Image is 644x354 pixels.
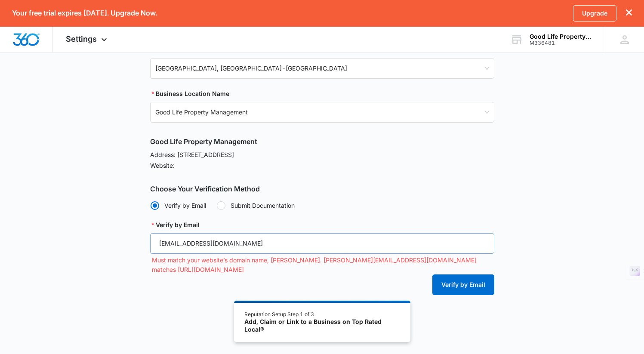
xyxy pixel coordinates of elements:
button: Verify by Email [432,274,494,295]
h2: Good Life Property Management [150,136,494,147]
p: Website: [150,161,494,170]
span: [GEOGRAPHIC_DATA], [GEOGRAPHIC_DATA] - [GEOGRAPHIC_DATA] [155,61,489,76]
p: Address: [STREET_ADDRESS] [150,150,494,159]
label: Verify by Email [152,220,200,230]
p: Your free trial expires [DATE]. Upgrade Now. [12,9,157,17]
div: Good Life Property Management [155,105,271,134]
div: Must match your website’s domain name, [PERSON_NAME]. [PERSON_NAME][EMAIL_ADDRESS][DOMAIN_NAME] m... [152,255,494,274]
div: account id [530,40,592,46]
h2: Choose Your Verification Method [150,184,494,194]
div: Settings [53,27,122,52]
input: Verify by Email [150,233,494,254]
div: Reputation Setup Step 1 of 3 [244,311,400,318]
span: Settings [66,34,97,43]
label: Submit Documentation [216,201,295,210]
div: account name [530,33,592,40]
div: Add, Claim or Link to a Business on Top Rated Local® [244,318,400,333]
a: Upgrade [573,5,616,22]
label: Verify by Email [150,201,206,210]
button: dismiss this dialog [626,9,632,17]
label: Business Location Name [152,89,229,99]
